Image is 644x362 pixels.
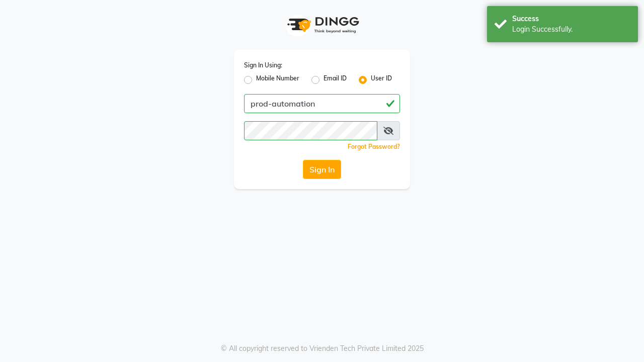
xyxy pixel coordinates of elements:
[303,160,341,179] button: Sign In
[244,61,282,70] label: Sign In Using:
[348,143,400,150] a: Forgot Password?
[256,74,299,86] label: Mobile Number
[282,10,362,40] img: logo1.svg
[244,94,400,113] input: Username
[512,24,630,35] div: Login Successfully.
[324,74,347,86] label: Email ID
[512,14,630,24] div: Success
[244,121,377,140] input: Username
[371,74,392,86] label: User ID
